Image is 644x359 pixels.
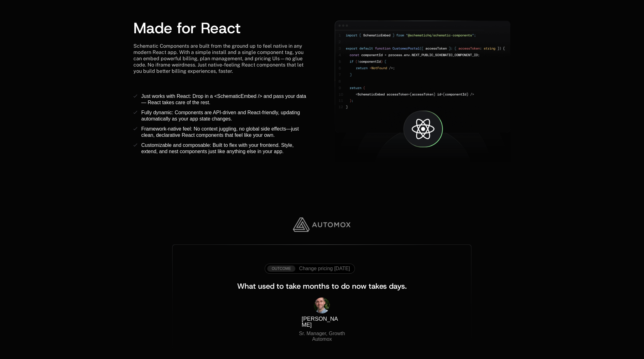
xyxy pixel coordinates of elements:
div: Outcome [267,265,295,272]
span: Customizable and composable: Built to flex with your frontend. Style, extend, and nest components... [141,142,295,154]
span: Made for React [133,18,241,38]
span: [PERSON_NAME] [302,316,338,328]
a: [object Object],[object Object] [267,265,350,272]
span: Sr. Manager, Growth [299,331,345,336]
span: What used to take months to do now takes days. [237,281,407,291]
span: Just works with React: Drop in a <SchematicEmbed /> and pass your data — React takes care of the ... [141,94,308,105]
span: Schematic Components are built from the ground up to feel native in any modern React app. With a ... [133,43,305,74]
span: Fully dynamic: Components are API-driven and React-friendly, updating automatically as your app s... [141,110,301,121]
span: Change pricing [DATE] [299,266,350,271]
span: Framework-native feel: No context juggling, no global side effects—just clean, declarative React ... [141,126,300,138]
span: Automox [312,336,332,342]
